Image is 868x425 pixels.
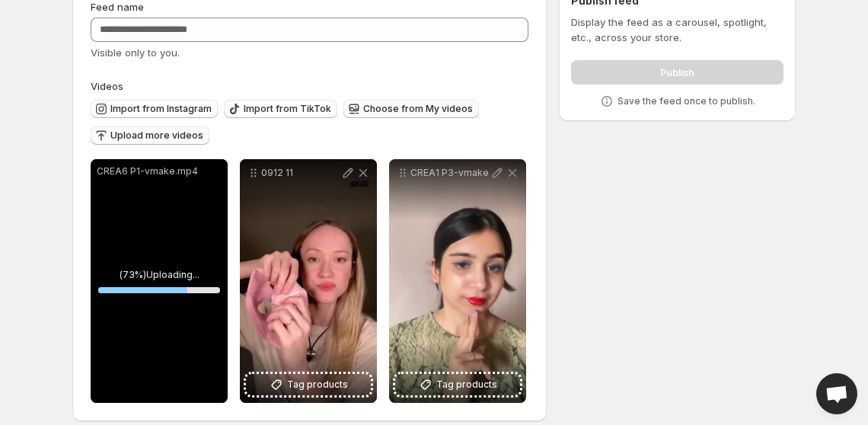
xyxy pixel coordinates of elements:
[91,1,144,13] span: Feed name
[571,14,783,45] p: Display the feed as a carousel, spotlight, etc., across your store.
[97,165,222,177] p: CREA6 P1-vmake.mp4
[246,374,371,395] button: Tag products
[436,377,497,392] span: Tag products
[395,374,520,395] button: Tag products
[389,159,526,403] div: CREA1 P3-vmakeTag products
[287,377,348,392] span: Tag products
[244,103,331,115] span: Import from TikTok
[91,80,123,92] span: Videos
[110,103,212,115] span: Import from Instagram
[91,100,218,118] button: Import from Instagram
[617,95,755,107] p: Save the feed once to publish.
[410,167,490,179] p: CREA1 P3-vmake
[816,373,857,414] div: Open chat
[224,100,337,118] button: Import from TikTok
[91,46,180,59] span: Visible only to you.
[240,159,377,403] div: 0912 11Tag products
[261,167,340,179] p: 0912 11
